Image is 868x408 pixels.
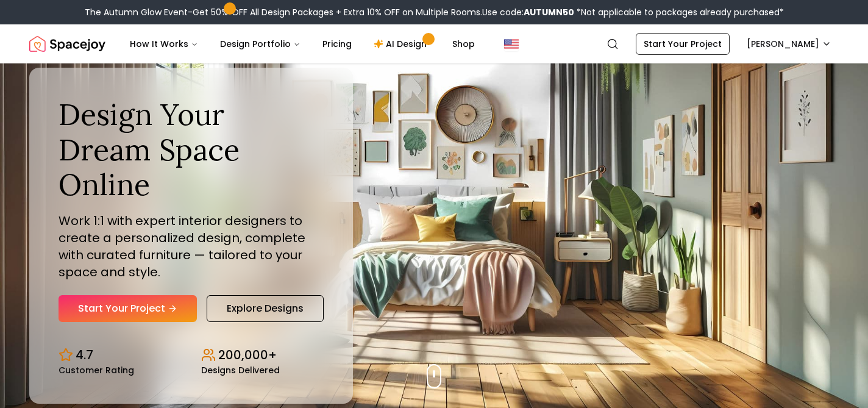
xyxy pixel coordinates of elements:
img: Spacejoy Logo [29,32,105,56]
p: Work 1:1 with expert interior designers to create a personalized design, complete with curated fu... [59,212,324,281]
div: The Autumn Glow Event-Get 50% OFF All Design Packages + Extra 10% OFF on Multiple Rooms. [85,6,784,18]
a: Spacejoy [29,32,105,56]
small: Designs Delivered [201,366,280,374]
img: United States [504,37,519,51]
button: [PERSON_NAME] [739,33,839,55]
nav: Global [29,24,839,63]
button: How It Works [120,32,208,56]
p: 4.7 [76,346,93,363]
a: AI Design [364,32,440,56]
span: Use code: [482,6,574,18]
button: Design Portfolio [210,32,310,56]
nav: Main [120,32,485,56]
a: Start Your Project [59,295,197,322]
span: *Not applicable to packages already purchased* [574,6,784,18]
p: 200,000+ [218,346,277,363]
a: Start Your Project [636,33,730,55]
small: Customer Rating [59,366,134,374]
a: Pricing [313,32,361,56]
a: Shop [443,32,485,56]
a: Explore Designs [207,295,324,322]
b: AUTUMN50 [524,6,574,18]
div: Design stats [59,337,324,374]
h1: Design Your Dream Space Online [59,97,324,202]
